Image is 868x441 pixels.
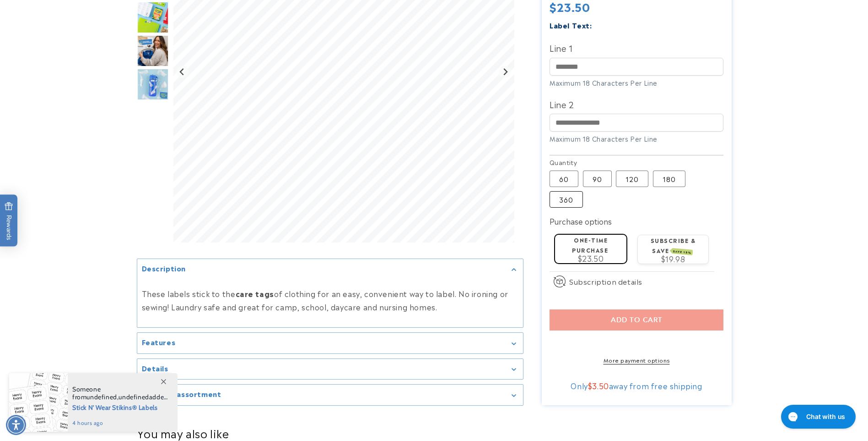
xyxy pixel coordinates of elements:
span: $23.50 [578,253,604,264]
summary: Details [137,358,523,379]
button: Add to cart [550,309,723,331]
summary: Features [137,333,523,353]
label: 360 [550,191,583,208]
label: Label Text: [550,20,592,30]
span: Rewards [5,202,13,240]
strong: care tags [236,287,274,298]
a: More payment options [550,356,723,364]
label: Subscribe & save [651,236,696,254]
img: Stick N' Wear® Labels - Label Land [137,68,169,100]
div: Maximum 18 Characters Per Line [550,134,723,143]
label: 90 [583,171,612,187]
label: Line 2 [550,97,723,111]
iframe: Gorgias live chat messenger [776,402,859,432]
div: Go to slide 7 [137,68,169,100]
img: Stick N' Wear® Labels - Label Land [137,1,169,33]
span: Add to cart [611,316,663,324]
span: $ [588,380,593,391]
label: 60 [550,171,578,187]
span: Stick N' Wear Stikins® Labels [72,401,168,413]
h2: You may also like [137,426,732,440]
img: Stick N' Wear® Labels - Label Land [137,35,169,67]
label: Purchase options [550,215,612,226]
span: Subscription details [569,276,642,287]
div: Maximum 18 Characters Per Line [550,78,723,88]
h2: Inclusive assortment [142,389,221,398]
span: Someone from , added this product to their cart. [72,386,168,401]
span: undefined [86,393,117,401]
label: One-time purchase [572,236,608,254]
label: 120 [616,171,648,187]
div: Go to slide 6 [137,35,169,67]
span: 3.50 [592,380,609,391]
span: 4 hours ago [72,419,168,427]
p: These labels stick to the of clothing for an easy, convenient way to label. No ironing or sewing!... [142,287,518,313]
span: $19.98 [661,253,685,264]
label: 180 [653,171,685,187]
div: Accessibility Menu [6,415,26,435]
summary: Inclusive assortment [137,385,523,405]
h2: Features [142,337,176,347]
button: Previous slide [176,66,189,78]
legend: Quantity [550,158,578,167]
span: SAVE 15% [672,248,693,255]
div: Go to slide 5 [137,1,169,33]
span: undefined [119,393,149,401]
label: Line 1 [550,40,723,55]
h2: Details [142,363,168,372]
h2: Description [142,264,186,273]
button: Next slide [499,66,511,78]
summary: Description [137,259,523,280]
div: Only away from free shipping [550,381,723,390]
